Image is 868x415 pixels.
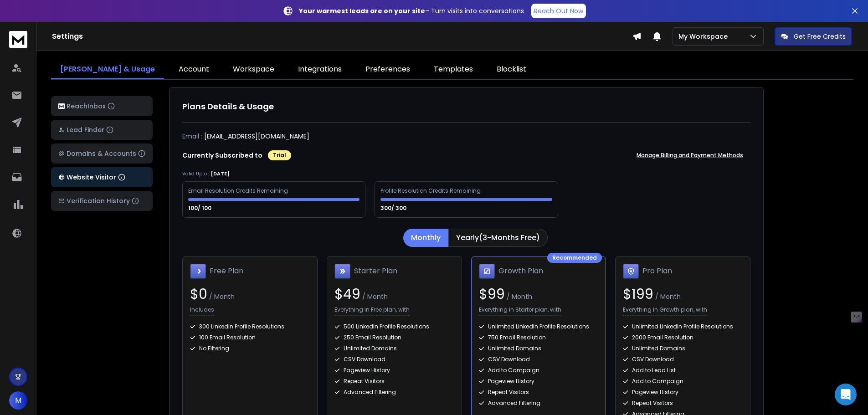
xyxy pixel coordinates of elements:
div: 2000 Email Resolution [623,334,743,341]
button: Website Visitor [51,167,153,187]
h1: Free Plan [210,266,243,277]
img: Free Plan icon [190,264,206,279]
div: Advanced Filtering [334,389,454,396]
button: ReachInbox [51,96,153,116]
div: No Filtering [190,345,310,352]
a: Templates [425,60,482,79]
a: Reach Out Now [531,4,586,18]
span: $ 0 [190,284,207,304]
div: Repeat Visitors [479,389,599,396]
p: 300/ 300 [380,205,408,212]
p: My Workspace [678,32,731,41]
div: CSV Download [334,356,454,363]
div: Add to Lead List [623,367,743,374]
p: Manage Billing and Payment Methods [637,152,743,159]
div: 300 LinkedIn Profile Resolutions [190,323,310,330]
div: Unlimited LinkedIn Profile Resolutions [623,323,743,330]
h1: Pro Plan [642,266,672,277]
div: Repeat Visitors [623,400,743,407]
p: [DATE] [211,170,230,178]
button: Yearly(3-Months Free) [448,229,548,247]
div: Pageview History [334,367,454,374]
div: Unlimited Domains [334,345,454,352]
a: Workspace [224,60,283,79]
p: [EMAIL_ADDRESS][DOMAIN_NAME] [204,132,309,141]
div: Unlimited Domains [479,345,599,352]
span: $ 49 [334,284,360,304]
p: Reach Out Now [534,6,583,15]
h1: Plans Details & Usage [182,100,750,113]
img: Growth Plan icon [479,264,495,279]
img: logo [9,31,27,48]
a: Blocklist [488,60,535,79]
p: Currently Subscribed to [182,151,262,160]
div: 500 LinkedIn Profile Resolutions [334,323,454,330]
strong: Your warmest leads are on your site [299,6,425,15]
div: Unlimited LinkedIn Profile Resolutions [479,323,599,330]
p: – Turn visits into conversations [299,6,524,15]
button: Manage Billing and Payment Methods [629,146,750,164]
a: [PERSON_NAME] & Usage [51,60,164,79]
div: Repeat Visitors [334,378,454,385]
div: Recommended [547,253,602,263]
span: $ 99 [479,284,505,304]
div: CSV Download [479,356,599,363]
div: Advanced Filtering [479,400,599,407]
button: Verification History [51,191,153,211]
button: M [9,391,27,410]
div: Pageview History [623,389,743,396]
button: Get Free Credits [775,27,852,46]
span: / Month [505,292,532,301]
div: Open Intercom Messenger [835,384,857,405]
button: Domains & Accounts [51,143,153,164]
div: 750 Email Resolution [479,334,599,341]
p: Everything in Starter plan, with [479,306,561,316]
a: Account [169,60,218,79]
button: Monthly [403,229,448,247]
button: Lead Finder [51,120,153,140]
span: $ 199 [623,284,653,304]
p: Email : [182,132,202,141]
p: Includes [190,306,214,316]
img: Starter Plan icon [334,264,350,279]
span: / Month [360,292,388,301]
div: Trial [268,150,291,160]
img: Pro Plan icon [623,264,639,279]
div: Unlimited Domains [623,345,743,352]
h1: Growth Plan [498,266,543,277]
div: 250 Email Resolution [334,334,454,341]
p: 100/ 100 [188,205,213,212]
h1: Starter Plan [354,266,397,277]
span: / Month [653,292,681,301]
p: Valid Upto : [182,170,209,177]
div: Email Resolution Credits Remaining [188,187,289,195]
div: Add to Campaign [479,367,599,374]
div: Profile Resolution Credits Remaining [380,187,482,195]
img: logo [58,103,65,109]
p: Everything in Free plan, with [334,306,410,316]
div: 100 Email Resolution [190,334,310,341]
h1: Settings [52,31,632,42]
p: Get Free Credits [794,32,846,41]
div: Add to Campaign [623,378,743,385]
div: Pageview History [479,378,599,385]
div: CSV Download [623,356,743,363]
a: Preferences [356,60,419,79]
span: / Month [207,292,235,301]
a: Integrations [289,60,351,79]
p: Everything in Growth plan, with [623,306,707,316]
